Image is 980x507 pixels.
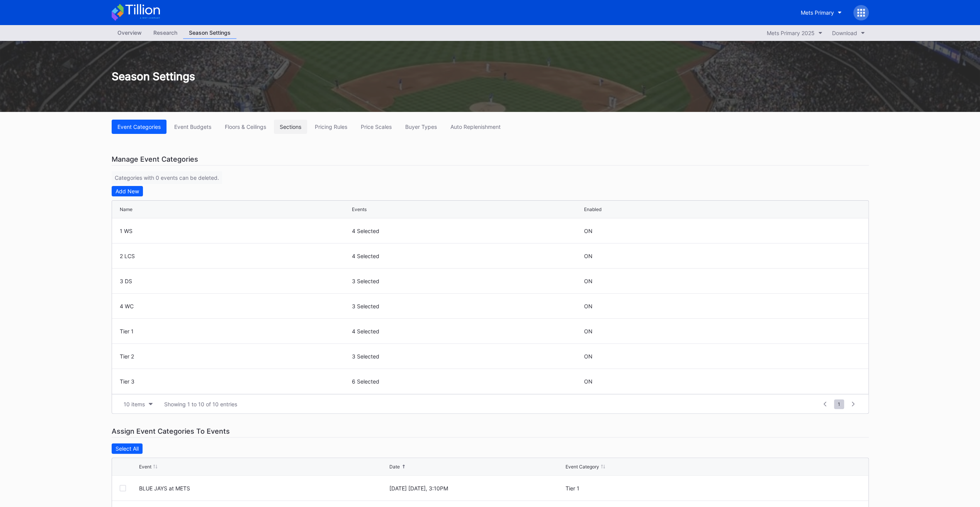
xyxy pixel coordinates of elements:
div: Assign Event Categories To Events [112,425,869,438]
div: Sections [280,123,301,130]
button: Price Scales [355,120,397,134]
button: Download [828,28,869,38]
div: Buyer Types [405,123,437,130]
div: Price Scales [361,123,392,130]
div: Event Categories [117,123,161,130]
button: Mets Primary [795,5,848,20]
div: 10 items [124,401,145,407]
div: Events [352,206,367,212]
button: Pricing Rules [309,120,353,134]
button: Floors & Ceilings [219,120,272,134]
div: [DATE] [DATE], 3:10PM [389,485,564,492]
div: Date [389,464,400,470]
div: ON [584,303,593,309]
div: Season Settings [104,70,876,83]
div: Name [120,206,132,212]
div: Tier 1 [566,485,814,492]
button: 10 items [120,399,156,409]
div: BLUE JAYS at METS [139,485,388,492]
div: Auto Replenishment [450,123,501,130]
div: Event Budgets [174,123,211,130]
span: 1 [834,399,844,409]
div: Enabled [584,206,601,212]
a: Research [148,27,183,39]
div: Tier 3 [120,378,350,385]
div: 3 Selected [352,303,582,309]
div: ON [584,328,593,335]
div: Event [139,464,151,470]
div: 4 WC [120,303,350,309]
div: 2 LCS [120,253,350,259]
div: 4 Selected [352,328,582,335]
button: Add New [112,186,143,196]
div: Tier 2 [120,353,350,360]
div: Overview [112,27,148,38]
div: Research [148,27,183,38]
div: Mets Primary 2025 [767,30,815,36]
a: Season Settings [183,27,236,39]
button: Event Categories [112,120,166,134]
button: Sections [274,120,307,134]
div: ON [584,378,593,385]
button: Buyer Types [399,120,443,134]
a: Overview [112,27,148,39]
div: Select All [115,445,139,452]
div: 3 DS [120,278,350,284]
div: 3 Selected [352,353,582,360]
div: 6 Selected [352,378,582,385]
button: Auto Replenishment [445,120,506,134]
div: ON [584,228,593,234]
div: Download [832,30,857,36]
button: Mets Primary 2025 [763,28,826,38]
div: Categories with 0 events can be deleted. [112,171,222,184]
div: Tier 1 [120,328,350,335]
div: 4 Selected [352,228,582,234]
div: Mets Primary [801,9,834,16]
div: ON [584,253,593,259]
div: 4 Selected [352,253,582,259]
div: Showing 1 to 10 of 10 entries [164,401,237,407]
div: 1 WS [120,228,350,234]
div: ON [584,353,593,360]
div: Pricing Rules [315,123,347,130]
button: Select All [112,443,143,454]
div: 3 Selected [352,278,582,284]
div: Add New [115,188,139,194]
button: Event Budgets [168,120,217,134]
div: Floors & Ceilings [225,123,266,130]
div: ON [584,278,593,284]
div: Manage Event Categories [112,153,869,166]
div: Event Category [566,464,599,470]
